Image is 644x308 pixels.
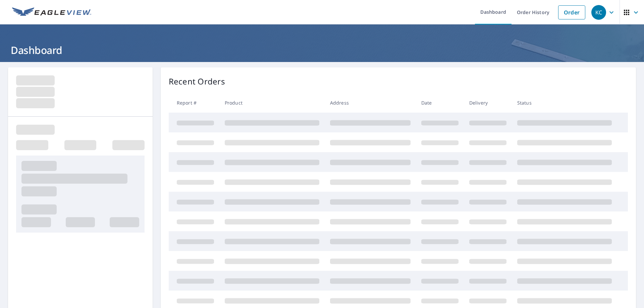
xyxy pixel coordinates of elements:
th: Date [416,93,464,113]
p: Recent Orders [169,75,225,87]
th: Product [219,93,325,113]
div: KC [591,5,606,20]
th: Address [325,93,416,113]
th: Report # [169,93,219,113]
th: Delivery [464,93,512,113]
img: EV Logo [12,7,91,17]
a: Order [558,5,585,19]
th: Status [512,93,617,113]
h1: Dashboard [8,43,636,57]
